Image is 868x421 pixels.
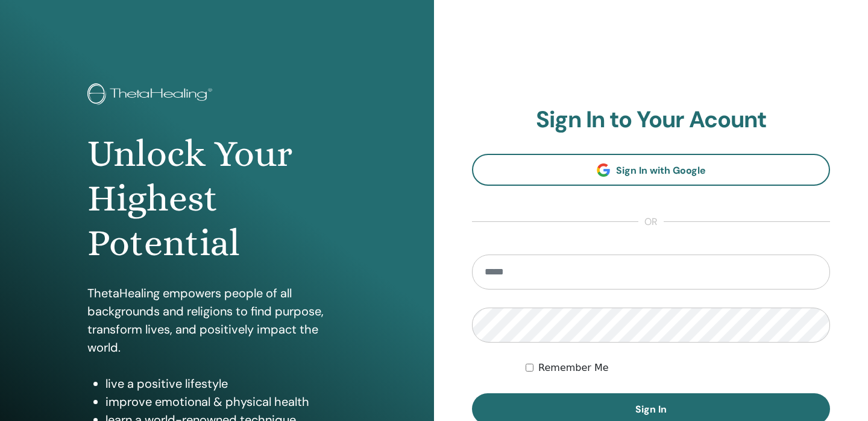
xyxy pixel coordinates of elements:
[638,215,664,229] span: or
[105,375,347,393] li: live a positive lifestyle
[472,154,830,186] a: Sign In with Google
[472,106,830,134] h2: Sign In to Your Acount
[538,361,609,375] label: Remember Me
[105,393,347,411] li: improve emotional & physical health
[616,164,706,177] span: Sign In with Google
[87,284,347,356] p: ThetaHealing empowers people of all backgrounds and religions to find purpose, transform lives, a...
[87,131,347,266] h1: Unlock Your Highest Potential
[526,361,830,375] div: Keep me authenticated indefinitely or until I manually logout
[635,403,667,416] span: Sign In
